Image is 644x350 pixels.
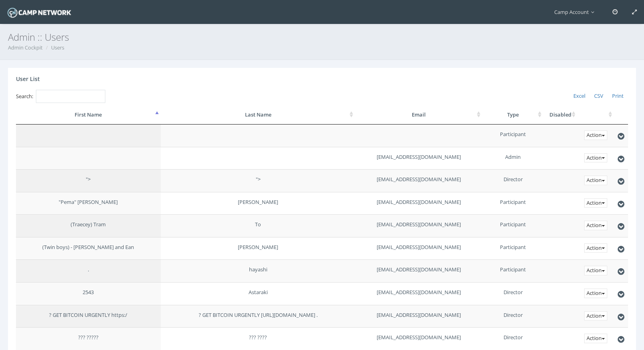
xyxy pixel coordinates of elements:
[6,6,73,20] img: Camp Network
[161,214,355,237] td: To
[16,305,161,328] td: ? GET BITCOIN URGENTLY https:/
[482,147,543,170] td: Admin
[573,92,585,99] span: Excel
[161,237,355,260] td: [PERSON_NAME]
[584,243,607,253] button: Action
[612,92,624,99] span: Print
[482,282,543,305] td: Director
[161,305,355,328] td: ? GET BITCOIN URGENTLY [URL][DOMAIN_NAME] .
[8,32,636,42] h3: Admin :: Users
[355,259,482,282] td: [EMAIL_ADDRESS][DOMAIN_NAME]
[161,105,355,125] th: Last Name: activate to sort column ascending
[16,90,105,103] label: Search:
[482,214,543,237] td: Participant
[161,327,355,350] td: ??? ????
[355,169,482,192] td: [EMAIL_ADDRESS][DOMAIN_NAME]
[482,327,543,350] td: Director
[584,334,607,343] button: Action
[569,90,590,103] a: Excel
[482,237,543,260] td: Participant
[16,214,161,237] td: (Traecey) Tram
[16,282,161,305] td: 2543
[482,259,543,282] td: Participant
[161,282,355,305] td: Astaraki
[16,76,40,82] h4: User List
[16,237,161,260] td: (Twin boys) - [PERSON_NAME] and Ean
[584,176,607,185] button: Action
[594,92,603,99] span: CSV
[608,90,628,103] a: Print
[584,221,607,230] button: Action
[16,105,161,125] th: First Name: activate to sort column descending
[482,192,543,215] td: Participant
[355,237,482,260] td: [EMAIL_ADDRESS][DOMAIN_NAME]
[482,125,543,147] td: Participant
[16,192,161,215] td: "Pema" [PERSON_NAME]
[355,282,482,305] td: [EMAIL_ADDRESS][DOMAIN_NAME]
[161,169,355,192] td: ">
[16,259,161,282] td: .
[36,90,105,103] input: Search:
[16,327,161,350] td: ??? ?????
[16,169,161,192] td: ">
[554,8,598,16] span: Camp Account
[577,105,614,125] th: : activate to sort column ascending
[590,90,608,103] a: CSV
[355,192,482,215] td: [EMAIL_ADDRESS][DOMAIN_NAME]
[584,153,607,163] button: Action
[584,311,607,321] button: Action
[161,192,355,215] td: [PERSON_NAME]
[543,105,577,125] th: Disabled: activate to sort column ascending
[584,266,607,275] button: Action
[584,131,607,140] button: Action
[355,327,482,350] td: [EMAIL_ADDRESS][DOMAIN_NAME]
[482,305,543,328] td: Director
[584,198,607,208] button: Action
[355,305,482,328] td: [EMAIL_ADDRESS][DOMAIN_NAME]
[355,105,482,125] th: Email: activate to sort column ascending
[51,44,64,51] a: Users
[584,289,607,298] button: Action
[355,214,482,237] td: [EMAIL_ADDRESS][DOMAIN_NAME]
[8,44,43,51] a: Admin Cockpit
[482,169,543,192] td: Director
[482,105,543,125] th: Type: activate to sort column ascending
[355,147,482,170] td: [EMAIL_ADDRESS][DOMAIN_NAME]
[161,259,355,282] td: hayashi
